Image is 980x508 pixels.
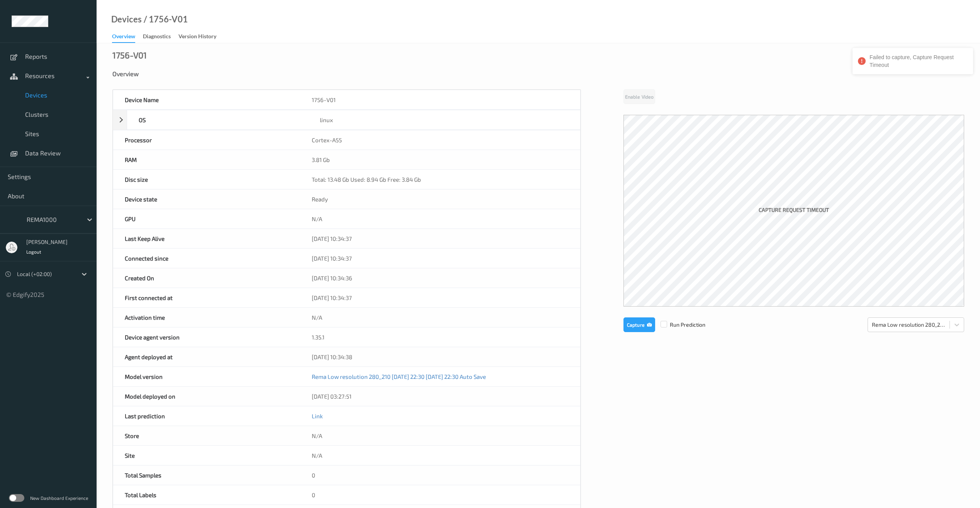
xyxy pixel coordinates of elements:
div: Disc size [113,170,300,189]
div: [DATE] 10:34:38 [300,347,580,367]
div: Total Labels [113,485,300,505]
div: Created On [113,268,300,288]
div: Ready [300,189,580,209]
div: N/A [300,446,580,465]
div: [DATE] 10:34:37 [300,249,580,268]
div: Connected since [113,249,300,268]
div: Version History [178,32,216,42]
div: 1756-V01 [300,90,580,109]
div: Activation time [113,308,300,327]
div: [DATE] 10:34:37 [300,229,580,248]
div: N/A [300,308,580,327]
label: Capture Request Timeout [757,204,831,218]
div: First connected at [113,288,300,307]
div: GPU [113,209,300,228]
div: 1756-V01 [112,51,147,59]
div: Model version [113,367,300,386]
div: 3.81 Gb [300,150,580,169]
button: Enable Video [623,89,655,104]
div: N/A [300,426,580,445]
div: OSlinux [113,110,581,130]
a: Diagnostics [143,31,178,42]
div: N/A [300,209,580,228]
button: Capture [623,317,655,332]
div: RAM [113,150,300,169]
div: Overview [112,70,964,78]
div: Cortex-A55 [300,130,580,150]
div: Last prediction [113,406,300,426]
div: Device state [113,189,300,209]
div: Total Samples [113,465,300,485]
div: Overview [112,32,135,43]
div: Last Keep Alive [113,229,300,248]
span: Run Prediction [655,321,705,329]
div: Device agent version [113,327,300,347]
div: 0 [300,485,580,505]
div: Processor [113,130,300,150]
a: Version History [178,31,224,42]
div: Store [113,426,300,445]
a: Rema Low resolution 280_210 [DATE] 22:30 [DATE] 22:30 Auto Save [312,373,486,380]
div: Total: 13.48 Gb Used: 8.94 Gb Free: 3.84 Gb [300,170,580,189]
div: Site [113,446,300,465]
a: Link [312,413,323,419]
div: / 1756-V01 [142,15,188,23]
div: Diagnostics [143,32,171,42]
a: Devices [111,15,142,23]
div: OS [127,110,308,130]
div: Model deployed on [113,387,300,406]
div: Failed to capture, Capture Request Timeout [870,53,968,69]
div: 0 [300,465,580,485]
div: linux [308,110,580,130]
div: [DATE] 03:27:51 [300,387,580,406]
div: [DATE] 10:34:37 [300,288,580,307]
div: [DATE] 10:34:36 [300,268,580,288]
div: Agent deployed at [113,347,300,367]
div: 1.35.1 [300,327,580,347]
div: Device Name [113,90,300,109]
a: Overview [112,31,143,43]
